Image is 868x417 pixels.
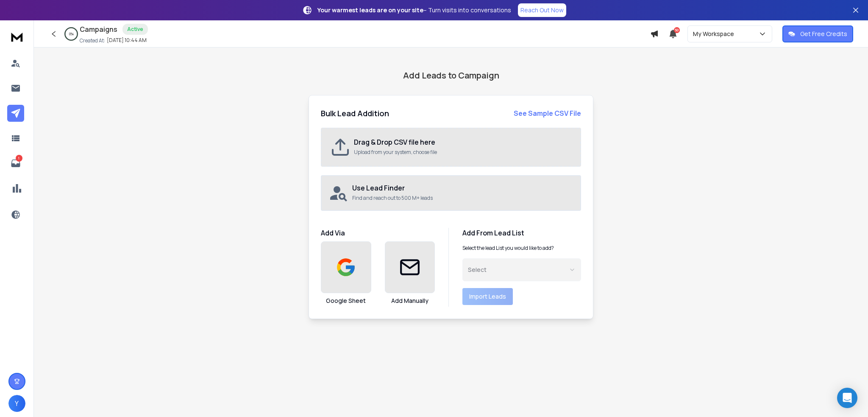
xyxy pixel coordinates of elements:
a: See Sample CSV File [514,108,581,118]
img: logo [8,29,25,45]
span: Select [468,266,487,274]
span: 50 [674,27,680,33]
h1: Add From Lead List [462,228,581,238]
h3: Google Sheet [326,297,366,305]
p: 1 [16,155,22,162]
p: My Workspace [693,30,737,38]
p: Find and reach out to 500 M+ leads [352,195,573,202]
p: – Turn visits into conversations [317,6,511,14]
h1: Campaigns [80,24,117,34]
p: Get Free Credits [800,30,847,38]
p: 0 % [69,31,74,36]
a: 1 [7,155,24,172]
button: Get Free Credits [782,25,853,42]
p: [DATE] 10:44 AM [107,37,147,44]
strong: See Sample CSV File [514,109,581,118]
div: Active [122,24,148,35]
p: Select the lead List you would like to add? [462,245,554,252]
a: Reach Out Now [518,3,566,17]
button: Y [8,395,25,412]
p: Reach Out Now [520,6,564,14]
div: Open Intercom Messenger [837,388,857,408]
h2: Bulk Lead Addition [321,107,389,119]
h1: Add Via [321,228,435,238]
h1: Add Leads to Campaign [403,70,499,81]
p: Created At: [80,37,105,44]
h2: Drag & Drop CSV file here [354,137,572,147]
strong: Your warmest leads are on your site [317,6,423,14]
p: Upload from your system, choose file [354,149,572,156]
h2: Use Lead Finder [352,183,573,193]
h3: Add Manually [391,297,428,305]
